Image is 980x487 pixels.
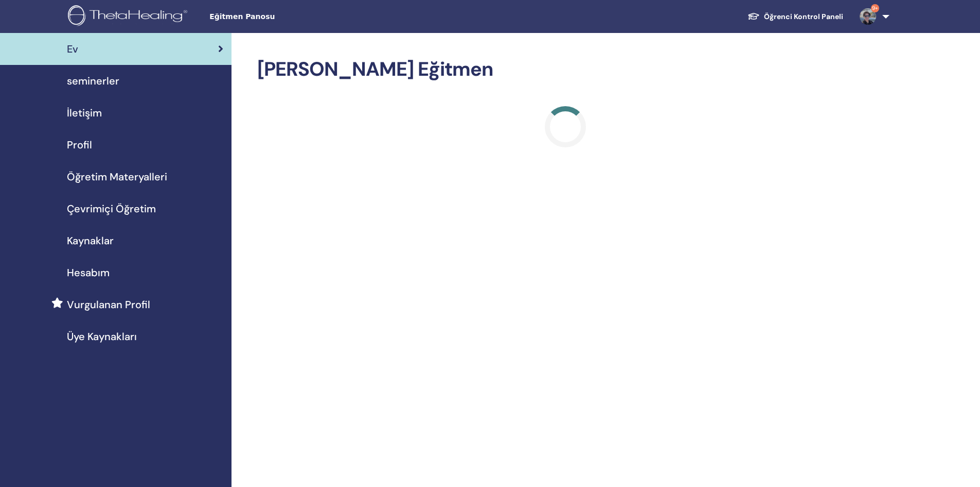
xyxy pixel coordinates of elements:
[747,12,760,21] img: graduation-cap-white.svg
[67,137,92,153] span: Profil
[67,169,167,184] span: Öğretim Materyalleri
[871,4,879,12] span: 9+
[67,297,150,312] span: Vurgulanan Profil
[67,41,78,57] span: Ev
[860,8,876,25] img: default.jpg
[68,5,191,28] img: logo.png
[67,329,137,344] span: Üye Kaynakları
[209,11,364,22] span: Eğitmen Panosu
[739,7,851,26] a: Öğrenci Kontrol Paneli
[67,105,102,121] span: İletişim
[257,58,874,81] h2: [PERSON_NAME] Eğitmen
[67,265,110,280] span: Hesabım
[67,73,119,89] span: seminerler
[67,233,114,248] span: Kaynaklar
[67,201,156,216] span: Çevrimiçi Öğretim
